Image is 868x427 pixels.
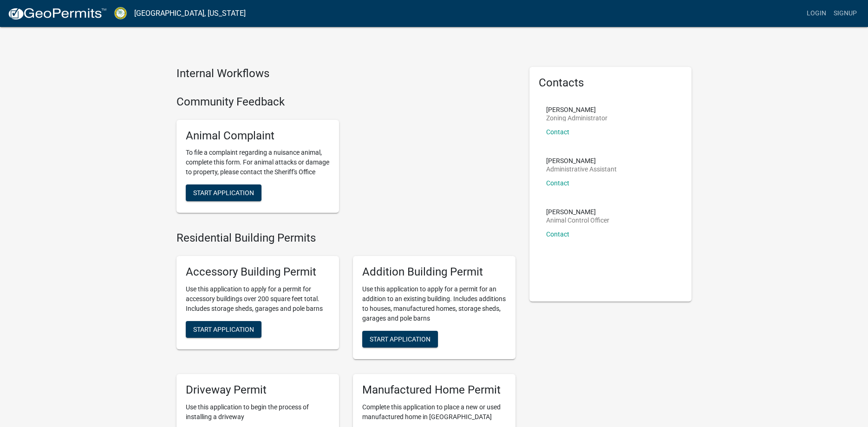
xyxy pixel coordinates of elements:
[546,115,607,121] p: Zoning Administrator
[186,148,330,177] p: To file a complaint regarding a nuisance animal, complete this form. For animal attacks or damage...
[370,335,431,342] span: Start Application
[546,166,617,172] p: Administrative Assistant
[186,402,330,422] p: Use this application to begin the process of installing a driveway
[193,189,254,197] span: Start Application
[186,321,261,338] button: Start Application
[546,158,617,164] p: [PERSON_NAME]
[362,331,438,348] button: Start Application
[830,5,861,22] a: Signup
[546,230,569,238] a: Contact
[186,184,261,201] button: Start Application
[114,7,127,20] img: Crawford County, Georgia
[539,76,683,90] h5: Contacts
[186,383,330,397] h5: Driveway Permit
[186,265,330,279] h5: Accessory Building Permit
[176,95,516,109] h4: Community Feedback
[546,128,569,136] a: Contact
[176,231,516,245] h4: Residential Building Permits
[186,129,330,143] h5: Animal Complaint
[362,265,506,279] h5: Addition Building Permit
[362,284,506,323] p: Use this application to apply for a permit for an addition to an existing building. Includes addi...
[803,5,830,22] a: Login
[176,67,516,80] h4: Internal Workflows
[546,209,609,215] p: [PERSON_NAME]
[134,6,246,21] a: [GEOGRAPHIC_DATA], [US_STATE]
[546,217,609,223] p: Animal Control Officer
[362,383,506,397] h5: Manufactured Home Permit
[546,106,607,113] p: [PERSON_NAME]
[193,325,254,333] span: Start Application
[546,179,569,187] a: Contact
[362,402,506,422] p: Complete this application to place a new or used manufactured home in [GEOGRAPHIC_DATA]
[186,284,330,314] p: Use this application to apply for a permit for accessory buildings over 200 square feet total. In...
